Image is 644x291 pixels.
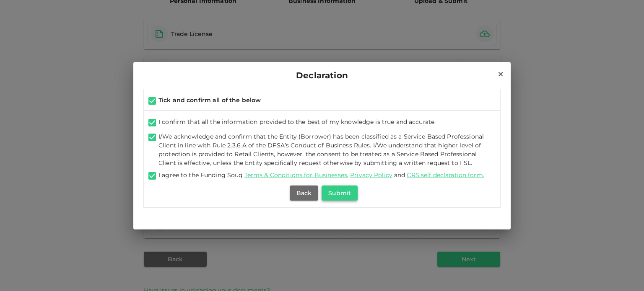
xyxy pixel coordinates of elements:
span: I confirm that all the information provided to the best of my knowledge is true and accurate. [158,118,436,126]
button: Back [290,185,318,201]
span: I/We acknowledge and confirm that the Entity (Borrower) has been classified as a Service Based Pr... [158,133,484,167]
a: Terms & Conditions for Businesses [244,171,347,179]
a: Privacy Policy [350,171,392,179]
button: Submit [322,185,358,201]
span: Tick and confirm all of the below [158,96,261,104]
span: I agree to the Funding Souq , and [158,171,486,179]
a: CRS self declaration form. [407,171,484,179]
span: Declaration [296,69,348,82]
